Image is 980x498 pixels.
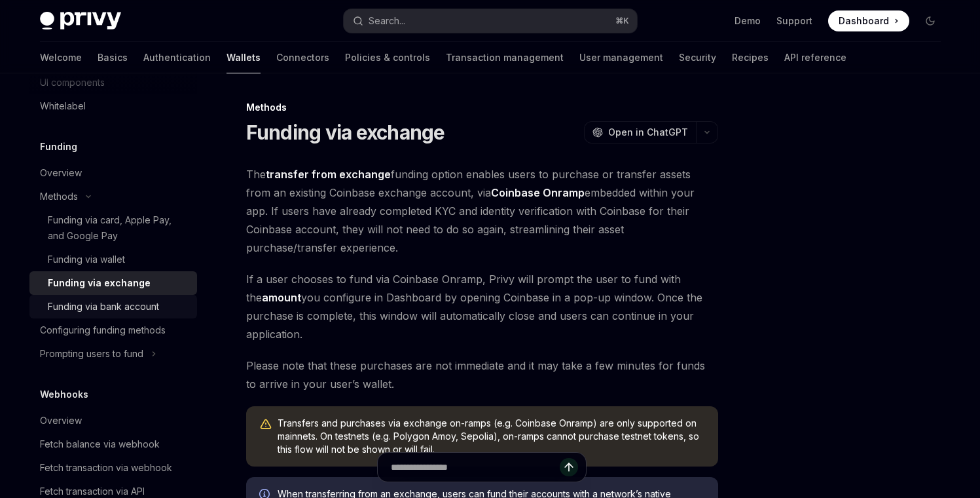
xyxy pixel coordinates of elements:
div: Funding via exchange [48,275,151,291]
a: Dashboard [828,10,909,31]
div: Search... [369,13,405,29]
a: Fetch transaction via webhook [29,456,197,480]
span: The funding option enables users to purchase or transfer assets from an existing Coinbase exchang... [246,165,718,257]
a: Welcome [40,42,82,73]
button: Search...⌘K [344,9,637,33]
div: Funding via card, Apple Pay, and Google Pay [48,212,189,244]
span: Dashboard [839,14,889,28]
a: Funding via bank account [29,295,197,318]
a: amount [262,291,301,305]
a: Overview [29,409,197,432]
a: Authentication [143,42,211,73]
a: Recipes [732,42,769,73]
span: Please note that these purchases are not immediate and it may take a few minutes for funds to arr... [246,356,718,393]
div: Whitelabel [40,98,86,114]
a: Support [776,14,812,28]
div: Methods [246,101,718,114]
h1: Funding via exchange [246,121,445,144]
a: API reference [784,42,846,73]
a: Funding via wallet [29,248,197,271]
a: Transaction management [446,42,564,73]
a: Basics [98,42,128,73]
button: Open in ChatGPT [584,121,696,144]
div: Prompting users to fund [40,346,143,362]
span: ⌘ K [615,16,629,26]
div: Overview [40,165,82,181]
a: Coinbase Onramp [491,186,585,200]
div: Methods [40,189,78,204]
span: If a user chooses to fund via Coinbase Onramp, Privy will prompt the user to fund with the you co... [246,270,718,343]
a: Wallets [227,42,261,73]
div: Funding via bank account [48,299,159,315]
button: Toggle dark mode [920,10,941,31]
svg: Warning [259,418,272,431]
div: Configuring funding methods [40,322,166,338]
a: Whitelabel [29,94,197,118]
a: Security [679,42,716,73]
a: Funding via exchange [29,271,197,295]
a: Connectors [276,42,329,73]
a: Fetch balance via webhook [29,432,197,456]
a: Funding via card, Apple Pay, and Google Pay [29,208,197,248]
div: Funding via wallet [48,252,125,267]
span: Transfers and purchases via exchange on-ramps (e.g. Coinbase Onramp) are only supported on mainne... [278,417,705,456]
button: Send message [560,458,578,476]
h5: Funding [40,139,77,155]
a: Policies & controls [345,42,430,73]
div: Overview [40,413,82,429]
a: Demo [735,14,761,28]
span: Open in ChatGPT [608,126,688,139]
div: Fetch transaction via webhook [40,460,172,476]
a: Overview [29,161,197,185]
a: User management [579,42,663,73]
img: dark logo [40,12,121,30]
a: Configuring funding methods [29,318,197,342]
strong: transfer from exchange [266,168,391,181]
h5: Webhooks [40,387,88,402]
div: Fetch balance via webhook [40,436,160,452]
